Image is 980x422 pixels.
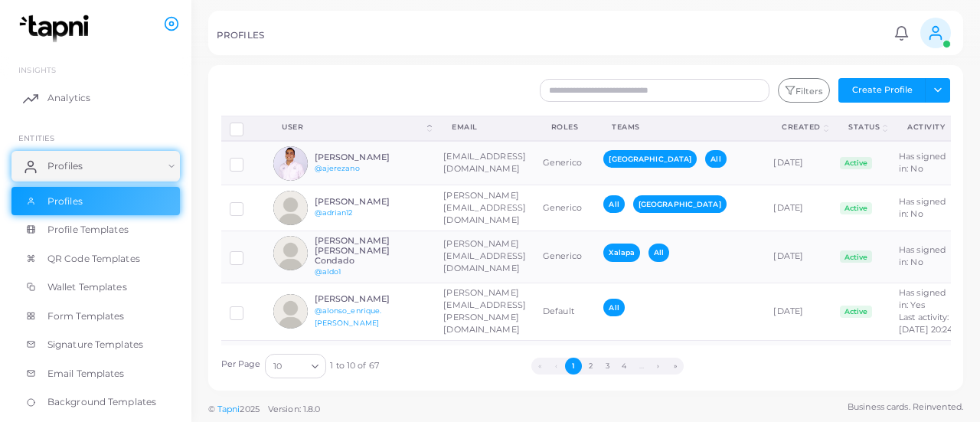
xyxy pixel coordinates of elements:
[11,83,180,113] a: Analytics
[848,401,963,414] span: Business cards. Reinvented.
[47,395,156,409] span: Background Templates
[551,122,579,132] div: Roles
[765,141,831,185] td: [DATE]
[667,358,684,375] button: Go to last page
[534,231,596,283] td: Generico
[315,306,382,327] a: @alonso_enrique.[PERSON_NAME]
[848,122,880,132] div: Status
[265,354,326,378] div: Search for option
[315,197,427,207] h6: [PERSON_NAME]
[330,360,378,372] span: 1 to 10 of 67
[47,159,83,173] span: Profiles
[650,358,667,375] button: Go to next page
[273,236,308,270] img: avatar
[899,244,946,267] span: Has signed in: No
[633,195,727,213] span: [GEOGRAPHIC_DATA]
[840,306,872,318] span: Active
[315,267,341,276] a: @aldo1
[11,187,180,216] a: Profiles
[534,341,596,387] td: Generico
[765,341,831,387] td: [DATE]
[603,299,624,316] span: All
[273,294,308,329] img: avatar
[47,280,127,294] span: Wallet Templates
[534,185,596,231] td: Generico
[899,287,946,310] span: Has signed in: Yes
[11,302,180,331] a: Form Templates
[282,122,424,132] div: User
[11,330,180,359] a: Signature Templates
[782,122,821,132] div: Created
[435,141,534,185] td: [EMAIL_ADDRESS][DOMAIN_NAME]
[599,358,616,375] button: Go to page 3
[603,244,640,261] span: Xalapa
[765,185,831,231] td: [DATE]
[379,358,836,375] ul: Pagination
[435,185,534,231] td: [PERSON_NAME][EMAIL_ADDRESS][DOMAIN_NAME]
[11,273,180,302] a: Wallet Templates
[778,78,830,103] button: Filters
[435,283,534,341] td: [PERSON_NAME][EMAIL_ADDRESS][PERSON_NAME][DOMAIN_NAME]
[565,358,582,375] button: Go to page 1
[315,208,353,217] a: @adrian12
[221,116,266,141] th: Row-selection
[765,283,831,341] td: [DATE]
[268,404,321,414] span: Version: 1.8.0
[705,150,726,168] span: All
[315,164,360,172] a: @ajerezano
[47,252,140,266] span: QR Code Templates
[217,404,240,414] a: Tapni
[534,141,596,185] td: Generico
[18,133,54,142] span: ENTITIES
[840,157,872,169] span: Active
[582,358,599,375] button: Go to page 2
[840,202,872,214] span: Active
[47,309,125,323] span: Form Templates
[11,359,180,388] a: Email Templates
[840,250,872,263] span: Active
[14,15,99,43] img: logo
[11,151,180,182] a: Profiles
[603,150,697,168] span: [GEOGRAPHIC_DATA]
[273,146,308,181] img: avatar
[907,122,945,132] div: activity
[452,122,518,132] div: Email
[765,231,831,283] td: [DATE]
[648,244,669,261] span: All
[315,152,427,162] h6: [PERSON_NAME]
[11,388,180,417] a: Background Templates
[899,151,946,174] span: Has signed in: No
[11,244,180,273] a: QR Code Templates
[47,223,129,237] span: Profile Templates
[534,283,596,341] td: Default
[11,215,180,244] a: Profile Templates
[603,195,624,213] span: All
[315,294,427,304] h6: [PERSON_NAME]
[47,91,90,105] span: Analytics
[283,358,305,375] input: Search for option
[240,403,259,416] span: 2025
[273,191,308,225] img: avatar
[18,65,56,74] span: INSIGHTS
[217,30,264,41] h5: PROFILES
[435,231,534,283] td: [PERSON_NAME][EMAIL_ADDRESS][DOMAIN_NAME]
[899,196,946,219] span: Has signed in: No
[221,358,261,371] label: Per Page
[612,122,748,132] div: Teams
[899,312,952,335] span: Last activity: [DATE] 20:24
[47,195,83,208] span: Profiles
[208,403,320,416] span: ©
[47,338,143,352] span: Signature Templates
[838,78,926,103] button: Create Profile
[47,367,125,381] span: Email Templates
[273,358,282,375] span: 10
[435,341,534,387] td: [PERSON_NAME][EMAIL_ADDRESS][DOMAIN_NAME]
[616,358,632,375] button: Go to page 4
[315,236,427,267] h6: [PERSON_NAME] [PERSON_NAME] Condado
